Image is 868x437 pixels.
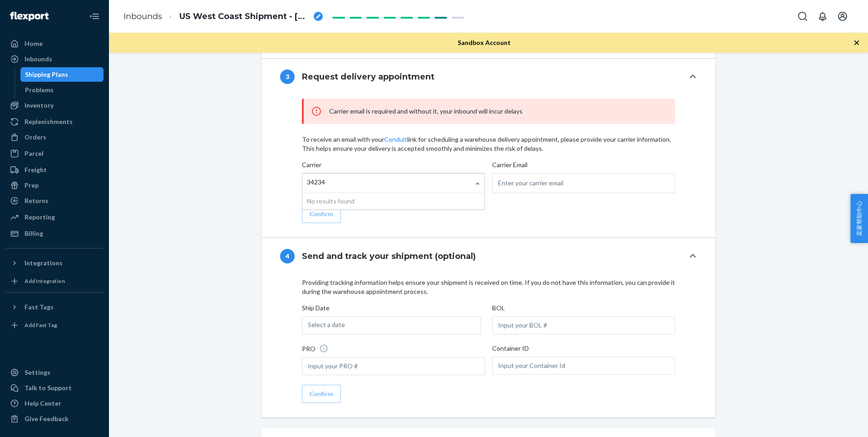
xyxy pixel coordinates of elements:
[492,160,675,195] label: Carrier Email
[25,258,63,268] div: Integrations
[280,249,295,263] div: 4
[302,160,485,195] label: Carrier
[20,67,104,82] a: Shipping Plans
[492,316,675,334] input: Input your BOL #
[20,83,104,97] a: Problems
[310,389,333,398] div: Confirm
[307,174,326,191] input: CarrierNo results found
[25,133,46,142] div: Orders
[5,163,104,177] a: Freight
[492,303,505,313] label: BOL
[262,59,715,95] button: 3Request delivery appointment
[5,365,104,380] a: Settings
[25,55,52,64] div: Inbounds
[25,149,44,158] div: Parcel
[25,196,49,205] div: Returns
[280,70,295,84] div: 3
[25,277,65,285] div: Add Integration
[5,130,104,144] a: Orders
[5,114,104,129] a: Replenishments
[25,321,57,329] div: Add Fast Tag
[25,101,54,110] div: Inventory
[5,210,104,224] a: Reporting
[5,36,104,51] a: Home
[25,399,61,408] div: Help Center
[850,194,868,243] button: 卖家帮助中心
[302,385,341,403] button: Confirm
[302,303,330,313] label: Ship Date
[179,11,310,23] span: US West Coast Shipment - December 2024
[262,238,715,274] button: 4Send and track your shipment (optional)
[5,98,104,113] a: Inventory
[302,278,675,296] p: Providing tracking information helps ensure your shipment is received on time. If you do not have...
[25,213,55,222] div: Reporting
[492,344,529,353] label: Container ID
[25,229,43,238] div: Billing
[5,226,104,241] a: Billing
[5,412,104,426] button: Give Feedback
[833,7,852,25] button: Open account menu
[302,344,328,353] label: PRO
[123,11,162,21] a: Inbounds
[814,7,832,25] button: Open notifications
[310,209,333,218] div: Confirm
[302,357,485,375] input: Input your PRO #
[5,194,104,208] a: Returns
[5,178,104,193] a: Prep
[302,193,484,209] div: No results found
[25,368,50,377] div: Settings
[25,85,54,94] div: Problems
[302,71,434,83] h4: Request delivery appointment
[5,396,104,411] a: Help Center
[25,414,69,423] div: Give Feedback
[302,205,341,223] button: Confirm
[5,274,104,288] a: Add Integration
[5,318,104,333] a: Add Fast Tag
[458,39,511,46] span: Sandbox Account
[25,70,68,79] div: Shipping Plans
[302,250,476,262] h4: Send and track your shipment (optional)
[5,381,104,395] a: Talk to Support
[25,39,43,48] div: Home
[5,300,104,314] button: Fast Tags
[25,181,39,190] div: Prep
[302,135,675,153] p: To receive an email with your link for scheduling a warehouse delivery appointment, please provid...
[492,357,675,375] input: Input your Container Id
[5,256,104,270] button: Integrations
[10,12,49,21] img: Flexport logo
[116,3,330,30] ol: breadcrumbs
[25,303,54,312] div: Fast Tags
[308,321,345,328] span: Select a date
[25,165,47,174] div: Freight
[5,52,104,66] a: Inbounds
[384,135,407,143] a: Conduit
[492,173,675,193] input: Enter your carrier email
[85,7,104,25] button: Close Navigation
[25,383,72,392] div: Talk to Support
[5,146,104,161] a: Parcel
[794,7,812,25] button: Open Search Box
[25,117,73,126] div: Replenishments
[329,107,523,115] span: Carrier email is required and without it, your inbound will incur delays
